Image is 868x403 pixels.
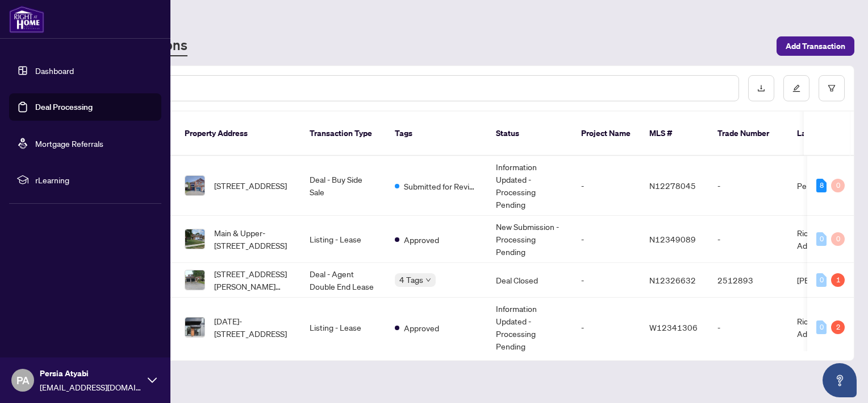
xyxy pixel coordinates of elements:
td: Listing - Lease [301,298,386,357]
button: Open asap [823,363,857,397]
span: [EMAIL_ADDRESS][DOMAIN_NAME] [40,381,142,393]
th: Project Name [572,112,640,156]
span: N12278045 [649,180,696,191]
span: N12349089 [649,234,696,244]
img: thumbnail-img [185,229,205,249]
span: 4 Tags [399,273,423,286]
div: 0 [816,273,827,287]
div: 1 [831,273,845,287]
img: thumbnail-img [185,318,205,337]
td: Deal - Buy Side Sale [301,156,386,216]
button: download [748,75,774,101]
a: Deal Processing [35,102,93,112]
span: filter [828,84,836,92]
td: - [708,216,788,263]
div: 0 [816,320,827,334]
span: [STREET_ADDRESS] [214,179,287,192]
img: logo [9,6,44,33]
td: Information Updated - Processing Pending [487,298,572,357]
span: Persia Atyabi [40,367,142,380]
span: Add Transaction [786,37,845,55]
td: - [708,298,788,357]
th: Property Address [176,112,301,156]
span: N12326632 [649,275,696,285]
img: thumbnail-img [185,176,205,195]
span: download [757,84,765,92]
span: W12341306 [649,322,698,332]
div: 8 [816,179,827,192]
td: Deal - Agent Double End Lease [301,263,386,298]
span: rLearning [35,174,153,186]
a: Mortgage Referrals [35,138,103,149]
span: Submitted for Review [404,180,478,192]
td: - [572,263,640,298]
th: Transaction Type [301,112,386,156]
span: Approved [404,233,439,246]
th: MLS # [640,112,708,156]
td: - [572,216,640,263]
td: 2512893 [708,263,788,298]
td: - [572,156,640,216]
span: edit [792,84,800,92]
td: New Submission - Processing Pending [487,216,572,263]
button: Add Transaction [777,36,854,56]
span: [DATE]-[STREET_ADDRESS] [214,315,291,340]
td: - [572,298,640,357]
span: [STREET_ADDRESS][PERSON_NAME][PERSON_NAME] [214,268,291,293]
td: - [708,156,788,216]
div: 0 [816,232,827,246]
th: Status [487,112,572,156]
button: filter [819,75,845,101]
div: 2 [831,320,845,334]
div: 0 [831,179,845,192]
span: Approved [404,322,439,334]
th: Tags [386,112,487,156]
span: Main & Upper-[STREET_ADDRESS] [214,227,291,252]
div: 0 [831,232,845,246]
img: thumbnail-img [185,270,205,290]
td: Listing - Lease [301,216,386,263]
td: Deal Closed [487,263,572,298]
td: Information Updated - Processing Pending [487,156,572,216]
button: edit [783,75,809,101]
span: down [425,277,431,283]
span: PA [16,372,30,388]
a: Dashboard [35,65,74,76]
th: Trade Number [708,112,788,156]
